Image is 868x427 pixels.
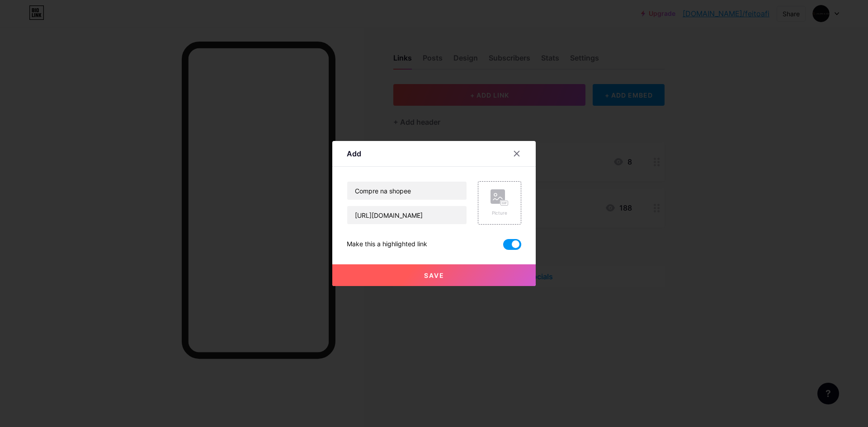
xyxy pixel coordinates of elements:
div: Make this a highlighted link [347,239,427,250]
span: Save [424,272,444,279]
button: Save [332,264,536,286]
div: Add [347,148,361,159]
div: Picture [491,210,509,216]
input: URL [347,206,467,224]
input: Title [347,182,467,200]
